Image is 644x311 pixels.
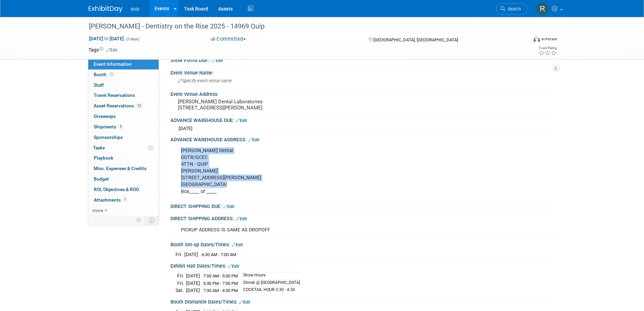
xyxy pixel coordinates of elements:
a: Edit [239,300,250,305]
a: more [88,206,159,216]
a: Giveaways [88,111,159,122]
div: Event Rating [538,46,557,50]
td: Fri. [176,272,186,280]
a: Edit [228,264,239,269]
span: Booth not reserved yet [108,72,115,77]
span: 3 [118,124,123,129]
span: ROI, Objectives & ROO [94,187,139,192]
span: [DATE] [DATE] [89,36,124,42]
span: 12 [136,103,142,108]
a: Edit [248,138,259,142]
td: Personalize Event Tab Strip [133,216,145,225]
a: Booth [88,70,159,80]
span: more [92,208,103,213]
a: Shipments3 [88,122,159,132]
a: ROI, Objectives & ROO [88,185,159,195]
td: Dinner @ [GEOGRAPHIC_DATA] [239,279,300,287]
a: Edit [236,216,247,221]
a: Staff [88,80,159,90]
td: COCKTAIL HOUR 3:30 - 4:30 [239,287,300,294]
td: Show Hours [239,272,300,280]
a: Tasks [88,143,159,153]
span: Tasks [93,145,105,150]
div: Event Venue Address: [170,89,555,98]
td: [DATE] [186,279,200,287]
td: Tags [89,46,117,53]
img: Format-Inperson.png [533,36,540,42]
span: Attachments [94,197,128,203]
a: Sponsorships [88,132,159,143]
span: Giveaways [94,113,116,119]
div: DIRECT SHIPPING DUE: [170,201,555,210]
span: Asset Reservations [94,103,142,108]
img: Ronald Delphin [536,2,549,15]
div: ADVANCE WAREHOUSE ADDRESS: [170,134,555,143]
div: [PERSON_NAME] - Dentistry on the Rise 2025 - 14969 Quip [87,20,517,33]
a: Asset Reservations12 [88,101,159,111]
a: Attachments1 [88,195,159,205]
span: 5:30 PM - 7:00 PM [203,281,238,286]
a: Edit [106,48,117,53]
span: Booth [94,72,115,77]
span: [GEOGRAPHIC_DATA], [GEOGRAPHIC_DATA] [373,37,458,42]
span: 7:00 AM - 5:00 PM [203,273,238,278]
span: Shipments [94,124,123,129]
div: Booth Dismantle Dates/Times: [170,297,555,306]
a: Event Information [88,59,159,69]
div: PICKUP ADDRESS IS SAME AS DROPOFF [176,223,481,237]
a: Search [496,3,527,15]
pre: [PERSON_NAME] Dental Laboratories [STREET_ADDRESS][PERSON_NAME] [178,99,323,111]
button: Committed [208,36,249,43]
span: to [103,36,110,41]
div: Booth Set-up Dates/Times: [170,240,555,248]
div: DIRECT SHIPPING ADDRESS: [170,213,555,222]
span: Search [505,6,521,12]
div: Exhibit Hall Dates/Times: [170,261,555,270]
a: Budget [88,174,159,184]
span: (2 days) [125,37,139,41]
a: Travel Reservations [88,90,159,101]
span: 6:30 AM - 7:00 AM [202,252,236,257]
a: Edit [212,58,223,63]
span: Playbook [94,155,113,161]
span: Sponsorships [94,134,123,140]
div: [PERSON_NAME] Dental DOTR/GCEC ATTN - QUIP [PERSON_NAME] [STREET_ADDRESS][PERSON_NAME] [GEOGRAPHI... [176,144,481,199]
a: Edit [232,243,243,247]
span: Misc. Expenses & Credits [94,166,146,171]
td: [DATE] [184,251,198,258]
div: In-Person [541,37,557,42]
img: ExhibitDay [89,6,122,13]
a: Edit [236,118,247,123]
span: Staff [94,82,104,88]
span: Event Information [94,61,132,67]
div: Event Venue Name: [170,68,555,76]
div: ADVANCE WAREHOUSE DUE: [170,115,555,124]
a: Playbook [88,153,159,163]
td: Fri. [176,279,186,287]
div: Event Format [487,35,557,45]
a: Edit [223,204,234,209]
a: Misc. Expenses & Credits [88,164,159,174]
td: [DATE] [186,287,200,294]
td: [DATE] [186,272,200,280]
td: Fri. [176,251,184,258]
span: Travel Reservations [94,92,135,98]
span: 1 [122,197,128,202]
td: Sat. [176,287,186,294]
span: Budget [94,176,109,182]
td: Toggle Event Tabs [145,216,159,225]
span: 7:30 AM - 4:30 PM [203,288,238,293]
span: [DATE] [179,126,192,131]
span: quip [131,6,139,12]
span: Specify event venue name [178,78,232,83]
